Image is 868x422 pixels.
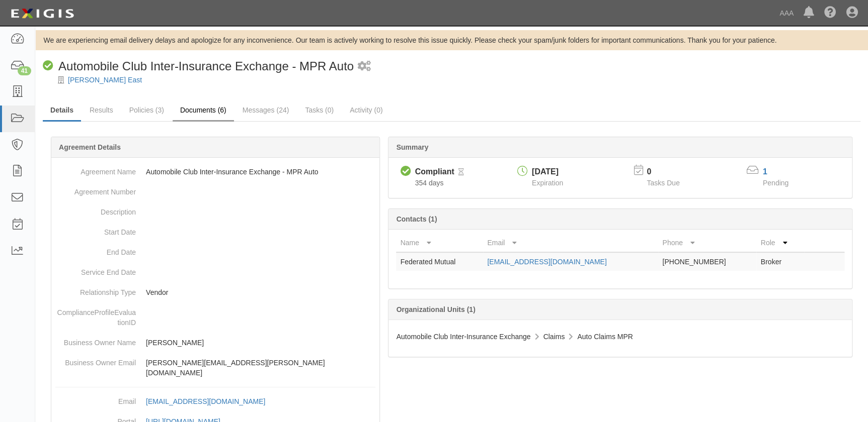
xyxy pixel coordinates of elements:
a: Details [43,100,81,122]
p: [PERSON_NAME][EMAIL_ADDRESS][PERSON_NAME][DOMAIN_NAME] [146,358,375,378]
div: [DATE] [532,166,563,178]
td: Federated Mutual [396,252,483,271]
img: logo-5460c22ac91f19d4615b14bd174203de0afe785f0fc80cf4dbbc73dc1793850b.png [8,5,77,23]
a: Documents (6) [173,100,234,122]
th: Email [483,234,658,252]
dd: Vendor [55,282,375,302]
dt: Service End Date [55,262,136,277]
a: [PERSON_NAME] East [68,76,142,84]
dt: Agreement Number [55,182,136,197]
span: Pending [763,179,788,187]
span: Claims [543,333,565,341]
div: [EMAIL_ADDRESS][DOMAIN_NAME] [146,396,265,406]
a: AAA [774,3,799,23]
i: Compliant [400,166,411,177]
a: Activity (0) [342,100,390,120]
span: Expiration [532,179,563,187]
dt: Email [55,391,136,406]
th: Role [756,234,804,252]
td: [PHONE_NUMBER] [658,252,756,271]
a: [EMAIL_ADDRESS][DOMAIN_NAME] [146,397,276,405]
a: 1 [763,167,767,176]
a: Messages (24) [235,100,297,120]
span: Since 08/29/2024 [415,179,443,187]
th: Name [396,234,483,252]
span: Tasks Due [647,179,679,187]
dt: End Date [55,242,136,257]
i: Compliant [43,61,53,71]
td: Broker [756,252,804,271]
th: Phone [658,234,756,252]
b: Agreement Details [59,143,121,151]
div: We are experiencing email delivery delays and apologize for any inconvenience. Our team is active... [35,35,868,45]
span: Automobile Club Inter-Insurance Exchange - MPR Auto [58,59,354,73]
span: Auto Claims MPR [577,333,633,341]
i: Pending Review [458,169,464,176]
dt: Start Date [55,222,136,237]
dd: Automobile Club Inter-Insurance Exchange - MPR Auto [55,162,375,182]
div: 41 [18,66,31,75]
a: Tasks (0) [297,100,341,120]
a: Results [82,100,121,120]
p: 0 [647,166,692,178]
a: [EMAIL_ADDRESS][DOMAIN_NAME] [487,258,606,266]
span: Automobile Club Inter-Insurance Exchange [396,333,530,341]
i: 1 scheduled workflow [358,61,371,72]
b: Organizational Units (1) [396,305,475,313]
b: Contacts (1) [396,215,437,223]
dt: Agreement Name [55,162,136,177]
dt: Business Owner Name [55,333,136,348]
div: Automobile Club Inter-Insurance Exchange - MPR Auto [43,58,354,75]
b: Summary [396,143,428,151]
dt: Business Owner Email [55,353,136,368]
dt: ComplianceProfileEvaluationID [55,302,136,328]
i: Help Center - Complianz [824,7,836,19]
p: [PERSON_NAME] [146,338,375,348]
dt: Description [55,202,136,217]
a: Policies (3) [122,100,172,120]
div: Compliant [415,166,454,178]
dt: Relationship Type [55,282,136,297]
